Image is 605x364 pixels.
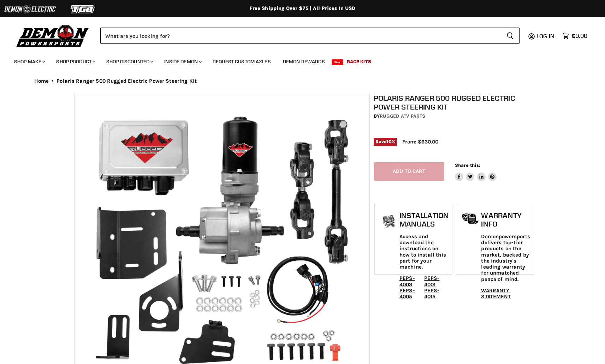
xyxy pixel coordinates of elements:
h1: Warranty Info [481,211,530,228]
a: WARRANTY STATEMENT [481,287,511,300]
span: 10 [386,139,391,144]
nav: Breadcrumbs [20,78,585,84]
a: Shop Make [9,54,49,69]
p: Access and download the instructions on how to install this part for your machine. [399,234,449,270]
span: Save % [374,138,397,146]
div: by [374,112,535,120]
a: PEPS-4003 [399,275,415,287]
a: Inside Demon [159,54,206,69]
a: Demon Rewards [278,54,330,69]
a: Shop Discounted [101,54,158,69]
a: $0.00 [559,31,591,41]
h1: Polaris Ranger 500 Rugged Electric Power Steering Kit [374,94,535,111]
a: Home [34,78,49,84]
span: From: $630.00 [402,139,438,145]
h1: Installation Manuals [399,211,449,228]
span: $0.00 [572,33,587,39]
img: warranty-icon.png [462,213,479,224]
a: Race Kits [342,54,376,69]
div: Free Shipping Over $75 | All Prices In USD [20,5,585,12]
span: New! [332,59,344,65]
a: PEPS-4001 [424,275,440,287]
input: Search [100,28,501,44]
aside: Share this: [455,162,497,181]
form: Product [100,28,520,44]
img: Demon Electric Logo 2 [4,2,57,16]
span: Share this: [455,163,480,168]
a: Rugged ATV Parts [380,113,425,119]
p: Demonpowersports delivers top-tier products on the market, backed by the industry's leading warra... [481,234,530,282]
a: Log in [533,33,559,39]
span: Log in [536,33,554,40]
img: install_manual-icon.png [380,213,398,231]
a: Shop Product [51,54,100,69]
span: Polaris Ranger 500 Rugged Electric Power Steering Kit [57,78,197,84]
img: Demon Powersports [14,23,91,48]
button: Search [501,28,520,44]
a: Request Custom Axles [207,54,276,69]
a: PEPS-4005 [399,287,415,300]
a: PEPS-4015 [424,287,440,300]
ul: Main menu [9,52,586,69]
img: TGB Logo 2 [57,2,109,16]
